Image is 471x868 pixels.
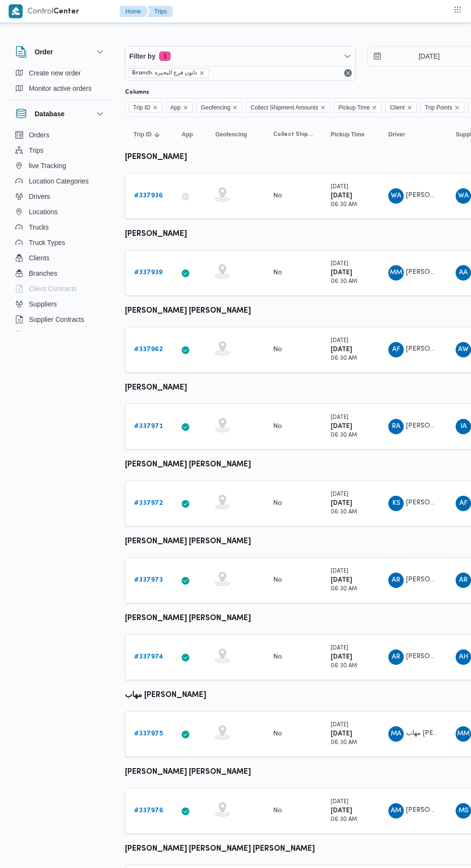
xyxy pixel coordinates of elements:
[331,415,348,420] small: [DATE]
[390,265,402,281] span: MM
[388,496,404,511] div: Khald Sadiq Abadalihafz Ahmad Aodh
[12,158,110,173] button: live Tracking
[125,692,206,699] b: مهاب [PERSON_NAME]
[388,649,404,665] div: Abadaljlail Rad Muhammad Abadalsalhain
[331,423,352,429] b: [DATE]
[29,206,58,218] span: Locations
[273,269,282,277] div: No
[15,46,106,58] button: Order
[331,646,348,651] small: [DATE]
[456,803,471,819] div: Muhammad Saaid Abadalsmd Aljmsai
[147,6,173,17] button: Trips
[125,461,251,468] b: [PERSON_NAME] [PERSON_NAME]
[12,281,110,296] button: Client Contracts
[8,65,113,100] div: Order
[29,268,57,279] span: Branches
[273,807,282,815] div: No
[130,127,168,142] button: Trip IDSorted in descending order
[406,423,461,429] span: [PERSON_NAME]
[12,81,110,96] button: Monitor active orders
[273,730,282,738] div: No
[388,419,404,434] div: Rajab Abadalamunam Bsaioni Shaban
[152,105,158,110] button: Remove Trip ID from selection in this group
[153,131,161,138] svg: Sorted in descending order
[406,269,461,275] span: [PERSON_NAME]
[459,496,468,511] span: AF
[134,421,163,432] a: #337971
[134,269,162,276] b: # 337939
[125,845,315,853] b: [PERSON_NAME] [PERSON_NAME] [PERSON_NAME]
[331,500,352,506] b: [DATE]
[421,102,464,112] span: Trip Points
[125,88,149,96] label: Columns
[182,131,193,138] span: App
[338,102,370,113] span: Pickup Time
[388,265,404,281] div: Muhammad Mahmood Alsaid Azam
[407,105,412,110] button: Remove Client from selection in this group
[132,69,197,77] span: Branch: دانون فرع البحيره
[12,143,110,158] button: Trips
[457,726,470,742] span: MM
[35,46,53,58] h3: Order
[29,145,44,156] span: Trips
[273,653,282,661] div: No
[29,329,53,341] span: Devices
[372,105,377,110] button: Remove Pickup Time from selection in this group
[134,575,163,586] a: #337973
[125,154,187,161] b: [PERSON_NAME]
[456,573,471,588] div: Amaro Rajab Abadalamunam Muhammad Alshrqaoi
[215,131,247,138] span: Geofencing
[134,190,163,202] a: #337936
[406,192,461,198] span: [PERSON_NAME]
[456,419,471,434] div: Isalam Aataiah Jab Allah Muhammad
[125,384,187,391] b: [PERSON_NAME]
[134,423,163,429] b: # 337971
[125,231,187,238] b: [PERSON_NAME]
[273,499,282,508] div: No
[134,731,163,737] b: # 337975
[331,799,348,805] small: [DATE]
[392,573,400,588] span: AR
[331,731,352,737] b: [DATE]
[12,327,110,342] button: Devices
[159,51,171,61] span: 1 active filters
[459,649,468,665] span: AH
[460,419,467,434] span: IA
[12,127,110,143] button: Orders
[456,342,471,357] div: Amaro Whaid Aataiah Jab Allah
[129,102,162,112] span: Trip ID
[29,129,50,141] span: Orders
[392,419,400,434] span: RA
[197,102,242,112] span: Geofencing
[331,807,352,814] b: [DATE]
[331,817,357,822] small: 06:30 AM
[134,500,163,506] b: # 337972
[12,204,110,220] button: Locations
[331,202,357,208] small: 06:30 AM
[331,663,357,669] small: 06:30 AM
[388,573,404,588] div: Amaro Rajab Abadalamunam Muhammad Alshrqaoi
[331,492,348,497] small: [DATE]
[331,654,352,660] b: [DATE]
[201,102,230,113] span: Geofencing
[29,83,92,94] span: Monitor active orders
[12,65,110,81] button: Create new order
[125,615,251,622] b: [PERSON_NAME] [PERSON_NAME]
[384,127,442,142] button: Driver
[134,728,163,740] a: #337975
[320,105,326,110] button: Remove Collect Shipment Amounts from selection in this group
[12,296,110,312] button: Suppliers
[391,726,401,742] span: MA
[391,803,401,819] span: AM
[391,188,401,204] span: WA
[331,577,352,583] b: [DATE]
[425,102,452,113] span: Trip Points
[454,105,460,110] button: Remove Trip Points from selection in this group
[273,131,313,138] span: Collect Shipment Amounts
[35,108,64,120] h3: Database
[29,283,77,294] span: Client Contracts
[134,346,163,353] b: # 337962
[273,192,282,200] div: No
[120,6,149,17] button: Home
[125,307,251,315] b: [PERSON_NAME] [PERSON_NAME]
